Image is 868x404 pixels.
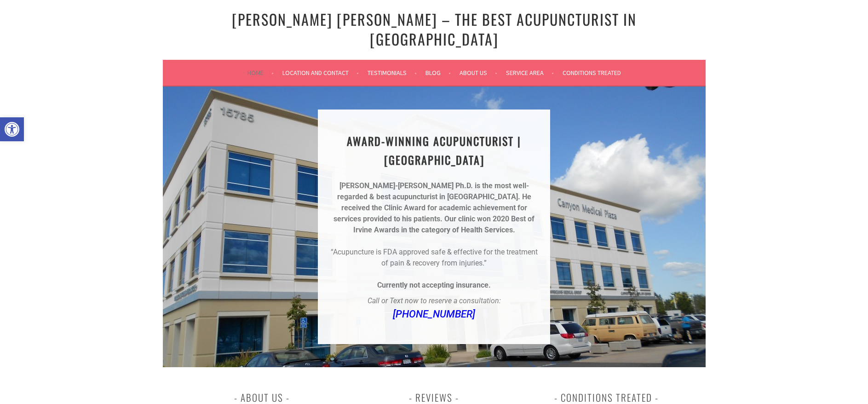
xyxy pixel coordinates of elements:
h1: AWARD-WINNING ACUPUNCTURIST | [GEOGRAPHIC_DATA] [329,132,539,169]
a: Service Area [506,67,554,78]
strong: Currently not accepting insurance. [377,281,491,289]
a: Conditions Treated [563,67,621,78]
a: Home [247,67,274,78]
a: Location and Contact [282,67,359,78]
a: Testimonials [368,67,417,78]
a: [PHONE_NUMBER] [393,308,475,320]
strong: [PERSON_NAME]-[PERSON_NAME] Ph.D. is the most well-regarded & best acupuncturist in [GEOGRAPHIC_D... [337,181,529,201]
p: “Acupuncture is FDA approved safe & effective for the treatment of pain & recovery from injuries.” [329,247,539,269]
a: [PERSON_NAME] [PERSON_NAME] – The Best Acupuncturist In [GEOGRAPHIC_DATA] [232,8,637,50]
a: About Us [460,67,497,78]
em: Call or Text now to reserve a consultation: [368,296,501,305]
a: Blog [425,67,451,78]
